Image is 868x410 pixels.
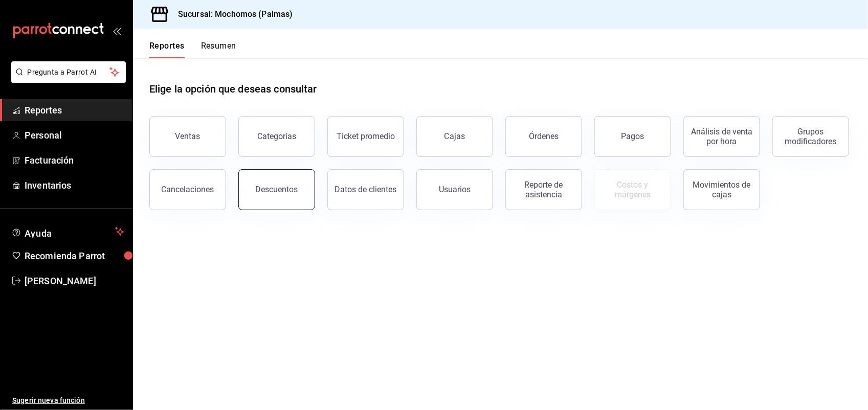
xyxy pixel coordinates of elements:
button: Movimientos de cajas [683,169,760,210]
span: Ayuda [25,225,111,238]
div: Datos de clientes [335,185,397,194]
span: Recomienda Parrot [25,249,124,263]
span: Pregunta a Parrot AI [28,67,110,78]
button: Ventas [149,116,226,157]
button: Grupos modificadores [772,116,849,157]
span: Inventarios [25,178,124,192]
a: Pregunta a Parrot AI [7,74,126,85]
div: Descuentos [256,185,298,194]
div: Movimientos de cajas [690,180,753,199]
div: Reporte de asistencia [512,180,575,199]
div: Grupos modificadores [779,127,842,146]
span: [PERSON_NAME] [25,274,124,288]
button: Datos de clientes [327,169,404,210]
button: Pagos [594,116,671,157]
button: Análisis de venta por hora [683,116,760,157]
button: Contrata inventarios para ver este reporte [594,169,671,210]
a: Cajas [416,116,493,157]
div: Usuarios [439,185,471,194]
button: Usuarios [416,169,493,210]
button: Ticket promedio [327,116,404,157]
div: Análisis de venta por hora [690,127,753,146]
div: Categorías [257,131,296,141]
span: Facturación [25,153,124,167]
span: Reportes [25,103,124,117]
div: Ticket promedio [337,131,395,141]
h3: Sucursal: Mochomos (Palmas) [170,8,293,20]
span: Sugerir nueva función [12,395,124,406]
button: Órdenes [505,116,582,157]
button: Pregunta a Parrot AI [11,61,126,83]
div: Costos y márgenes [601,180,664,199]
h1: Elige la opción que deseas consultar [149,81,317,97]
button: Reporte de asistencia [505,169,582,210]
span: Personal [25,128,124,142]
div: Ventas [175,131,201,141]
button: Descuentos [238,169,315,210]
div: navigation tabs [149,41,236,58]
div: Órdenes [529,131,559,141]
div: Cancelaciones [162,185,214,194]
button: Reportes [149,41,185,58]
div: Pagos [621,131,644,141]
button: Resumen [201,41,236,58]
button: Categorías [238,116,315,157]
div: Cajas [444,130,465,143]
button: open_drawer_menu [113,27,121,35]
button: Cancelaciones [149,169,226,210]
